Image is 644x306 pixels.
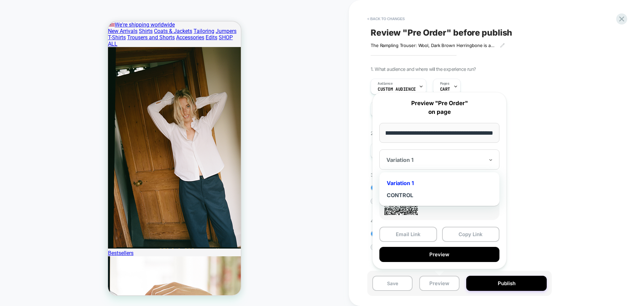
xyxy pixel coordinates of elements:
[108,6,128,13] a: Jumpers
[442,227,500,242] button: Copy Link
[379,247,499,262] button: Preview
[371,66,476,72] span: 1. What audience and where will the experience run?
[371,28,512,38] span: Review " Pre Order " before publish
[364,13,408,24] button: < Back to changes
[46,6,84,13] a: Coats & Jackets
[372,276,413,291] button: Save
[68,13,96,19] a: Accessories
[419,276,460,291] button: Preview
[371,43,495,48] span: The Rampling Trouser: Wool, Dark Brown Herringbone is available to buy on pre-order and your orde...
[440,81,449,86] span: Pages
[378,81,393,86] span: Audience
[379,99,499,116] p: Preview "Pre Order" on page
[383,189,496,201] div: CONTROL
[379,227,437,242] button: Email Link
[98,13,109,19] a: Edits
[31,6,45,13] a: Shirts
[466,276,547,291] button: Publish
[19,13,67,19] a: Trousers and Shorts
[86,6,106,13] a: Tailoring
[383,177,496,189] div: Variation 1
